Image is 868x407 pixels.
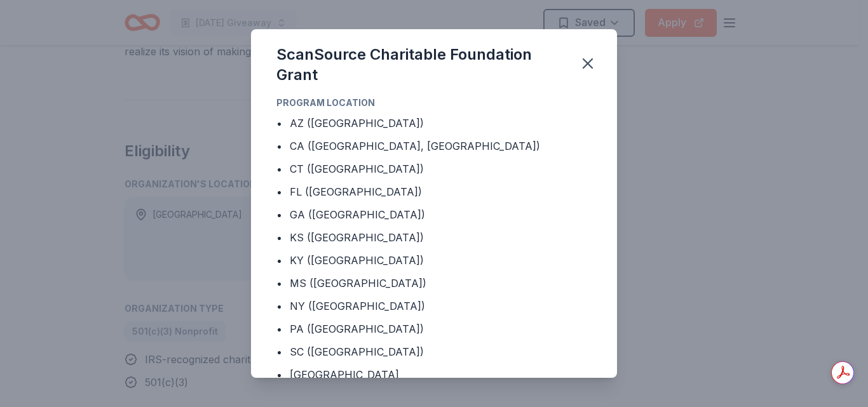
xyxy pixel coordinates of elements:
[290,207,425,222] div: GA ([GEOGRAPHIC_DATA])
[276,44,564,85] div: ScanSource Charitable Foundation Grant
[290,116,424,131] div: AZ ([GEOGRAPHIC_DATA])
[276,253,282,268] div: •
[290,230,424,245] div: KS ([GEOGRAPHIC_DATA])
[276,230,282,245] div: •
[276,298,282,314] div: •
[290,138,540,154] div: CA ([GEOGRAPHIC_DATA], [GEOGRAPHIC_DATA])
[276,184,282,199] div: •
[276,367,282,382] div: •
[290,161,424,177] div: CT ([GEOGRAPHIC_DATA])
[290,367,399,382] div: [GEOGRAPHIC_DATA]
[276,138,282,154] div: •
[290,184,422,199] div: FL ([GEOGRAPHIC_DATA])
[290,321,424,337] div: PA ([GEOGRAPHIC_DATA])
[290,253,424,268] div: KY ([GEOGRAPHIC_DATA])
[276,344,282,359] div: •
[276,276,282,291] div: •
[290,344,424,359] div: SC ([GEOGRAPHIC_DATA])
[276,161,282,177] div: •
[276,95,592,110] div: Program Location
[276,116,282,131] div: •
[276,321,282,337] div: •
[276,207,282,222] div: •
[290,298,425,314] div: NY ([GEOGRAPHIC_DATA])
[290,276,426,291] div: MS ([GEOGRAPHIC_DATA])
